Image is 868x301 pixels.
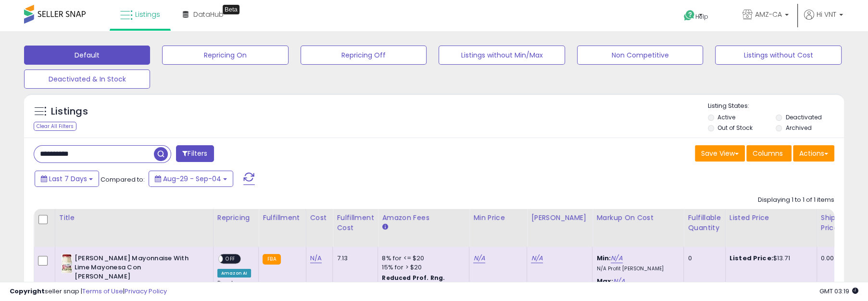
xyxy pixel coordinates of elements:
[804,10,843,31] a: Hi VNT
[596,254,611,263] b: Min:
[785,113,821,121] label: Deactivated
[596,213,679,223] div: Markup on Cost
[310,213,329,223] div: Cost
[49,174,87,184] span: Last 7 Days
[75,254,191,283] b: [PERSON_NAME] Mayonnaise With Lime Mayonesa Con [PERSON_NAME]
[125,287,167,296] a: Privacy Policy
[59,213,209,223] div: Title
[439,46,565,65] button: Listings without Min/Max
[223,255,238,263] span: OFF
[785,124,811,132] label: Archived
[793,145,834,162] button: Actions
[10,287,167,296] div: seller snap | |
[695,12,708,21] span: Help
[223,5,239,14] div: Tooltip anchor
[382,213,465,223] div: Amazon Fees
[611,254,622,263] a: N/A
[24,46,150,65] button: Default
[758,196,834,205] div: Displaying 1 to 1 of 1 items
[821,254,837,263] div: 0.00
[683,10,695,22] i: Get Help
[35,171,99,187] button: Last 7 Days
[263,213,302,223] div: Fulfillment
[301,46,427,65] button: Repricing Off
[24,69,150,89] button: Deactivated & In Stock
[217,213,254,223] div: Repricing
[176,145,214,162] button: Filters
[10,287,45,296] strong: Copyright
[382,263,462,272] div: 15% for > $20
[531,254,542,263] a: N/A
[101,175,145,184] span: Compared to:
[337,254,370,263] div: 7.13
[577,46,703,65] button: Non Competitive
[82,287,123,296] a: Terms of Use
[162,46,288,65] button: Repricing On
[473,213,523,223] div: Min Price
[730,213,813,223] div: Listed Price
[708,102,844,111] p: Listing States:
[730,254,809,263] div: $13.71
[715,46,841,65] button: Listings without Cost
[382,223,388,232] small: Amazon Fees.
[310,254,322,263] a: N/A
[596,266,676,272] p: N/A Profit [PERSON_NAME]
[821,213,840,233] div: Ship Price
[217,269,251,278] div: Amazon AI
[676,2,727,31] a: Help
[817,10,836,19] span: Hi VNT
[382,254,462,263] div: 8% for <= $20
[51,105,88,118] h5: Listings
[730,254,773,263] b: Listed Price:
[592,209,684,247] th: The percentage added to the cost of goods (COGS) that forms the calculator for Min & Max prices.
[753,149,783,158] span: Columns
[337,213,374,233] div: Fulfillment Cost
[688,254,717,263] div: 0
[717,124,752,132] label: Out of Stock
[819,287,858,296] span: 2025-09-12 03:19 GMT
[62,254,72,273] img: 51Nl-s33BBL._SL40_.jpg
[717,113,735,121] label: Active
[193,10,224,19] span: DataHub
[746,145,792,162] button: Columns
[755,10,782,19] span: AMZ-CA
[135,10,160,19] span: Listings
[34,122,76,131] div: Clear All Filters
[695,145,745,162] button: Save View
[473,254,485,263] a: N/A
[263,254,280,265] small: FBA
[688,213,721,233] div: Fulfillable Quantity
[531,213,588,223] div: [PERSON_NAME]
[149,171,233,187] button: Aug-29 - Sep-04
[163,174,221,184] span: Aug-29 - Sep-04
